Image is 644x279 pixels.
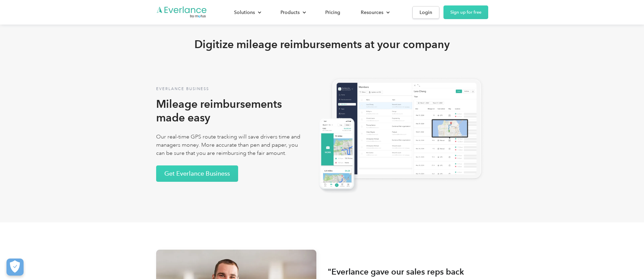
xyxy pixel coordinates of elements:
[6,259,24,276] button: Cookies Settings
[280,8,300,17] div: Products
[443,5,488,19] a: Sign up for free
[354,6,395,18] div: Resources
[313,73,488,195] img: Everlance top mileage tracking app
[156,165,238,182] a: Get Everlance Business
[412,6,439,19] a: Login
[234,8,255,17] div: Solutions
[420,8,432,17] div: Login
[274,6,312,18] div: Products
[194,38,450,51] h2: Digitize mileage reimbursements at your company
[156,133,302,157] p: Our real-time GPS route tracking will save drivers time and managers money. More accurate than pe...
[361,8,383,17] div: Resources
[156,87,209,91] strong: Everlance business
[325,8,340,17] div: Pricing
[156,97,302,124] h2: Mileage reimbursements made easy
[156,6,207,19] a: Go to homepage
[227,6,267,18] div: Solutions
[318,6,347,18] a: Pricing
